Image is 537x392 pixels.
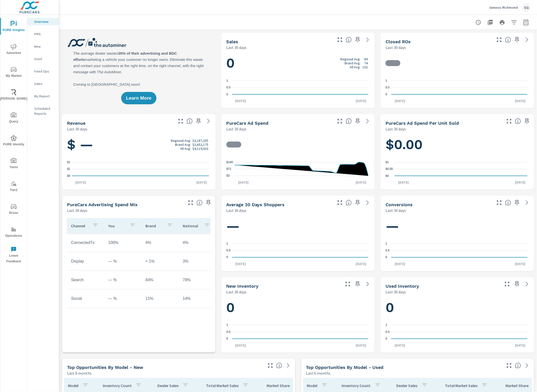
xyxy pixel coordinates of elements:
p: [DATE] [232,261,250,266]
td: ConnectedTv [67,236,104,249]
h5: Top Opportunities by Model - Used [306,365,384,370]
p: Last 30 days [226,207,247,213]
p: Last 30 days [67,207,87,213]
text: $0 [67,174,71,178]
span: Number of Repair Orders Closed by the selected dealership group over the selected time range. [So... [505,37,511,43]
div: New [27,43,59,50]
text: 1 [226,242,228,245]
p: Market Share [267,383,290,388]
p: Total Market Sales [206,383,239,388]
div: Fixed Ops [27,68,59,75]
text: 0.5 [226,86,231,89]
span: Leave Feedback [2,246,26,264]
h1: — [226,218,370,235]
a: See more details in report [523,362,531,370]
h1: $ — [67,136,211,153]
button: Make Fullscreen [505,117,513,125]
p: Brand [145,223,163,228]
td: < 1% [142,255,179,268]
span: Find the biggest opportunities within your model lineup by seeing how each model is selling in yo... [515,363,521,369]
p: [DATE] [352,261,370,266]
span: Operations [2,227,26,239]
p: Last 30 days [226,126,247,132]
h5: Average 30 Days Shoppers [226,202,285,207]
button: "Export Report to PDF" [485,17,495,27]
p: [DATE] [512,180,529,185]
p: Last 30 days [226,44,247,50]
button: Apply Filters [509,17,519,27]
a: See more details in report [364,280,372,288]
p: [DATE] [72,180,89,185]
text: 1 [386,79,387,82]
text: $0.50 [386,167,393,171]
span: PURE Insights [2,21,26,33]
button: Make Fullscreen [503,280,511,288]
h5: Revenue [67,120,85,126]
text: 0 [226,337,228,341]
td: 78% [179,274,216,286]
td: Search [67,274,104,286]
p: Dealer Sales [157,383,179,388]
td: 14% [179,292,216,305]
div: SG [522,3,531,12]
button: Make Fullscreen [344,280,352,288]
p: [DATE] [512,98,529,103]
text: $1 [67,160,71,164]
a: See more details in report [364,117,372,125]
span: Tier2 [2,181,26,193]
text: 1 [226,323,228,327]
button: Select Date Range [521,17,531,27]
span: Save this to your personalized report [513,280,521,288]
text: $3 [226,174,230,178]
td: 100% [104,236,142,249]
span: Total cost of media for all PureCars channels for the selected dealership group over the selected... [346,118,352,124]
span: [PERSON_NAME] [2,89,26,102]
p: [DATE] [391,98,409,103]
td: — % [104,292,142,305]
text: $71 [226,167,231,171]
p: Last 6 months [67,370,92,376]
h5: PureCars Advertising Spend Mix [67,202,138,207]
button: Make Fullscreen [495,199,503,207]
p: Used [34,56,55,61]
p: Sales [34,81,55,86]
p: Last 30 days [386,207,406,213]
text: 0 [386,93,387,96]
span: Save this to your personalized report [205,199,213,207]
a: See more details in report [523,36,531,44]
text: 0.5 [386,249,390,252]
span: Average cost of advertising per each vehicle sold at the dealer over the selected date range. The... [515,118,521,124]
h1: $0.00 [386,136,529,153]
p: Regional Avg: [340,57,360,61]
p: [DATE] [352,180,370,185]
text: 0 [386,256,387,259]
p: National [183,223,200,228]
text: 0.5 [386,86,390,89]
text: 0 [226,93,228,96]
text: 0 [226,256,228,259]
a: See more details in report [364,199,372,207]
span: Save this to your personalized report [354,36,362,44]
p: [DATE] [352,98,370,103]
p: $3,652,175 [193,143,209,147]
p: Market Share [506,383,529,388]
p: [DATE] [232,343,250,348]
span: Total sales revenue over the selected date range. [Source: This data is sourced from the dealer’s... [187,118,193,124]
p: Last 6 months [306,370,331,376]
h5: Sales [226,39,238,44]
span: Tools [2,158,26,170]
td: 4% [179,236,216,249]
p: Overview [34,19,55,24]
p: $3,187,255 [193,139,209,143]
td: 3% [179,255,216,268]
p: New [34,44,55,49]
p: Total Market Sales [445,383,478,388]
span: Save this to your personalized report [513,199,521,207]
span: A rolling 30 day total of daily Shoppers on the dealership website, averaged over the selected da... [346,200,352,206]
a: See more details in report [205,117,213,125]
p: [DATE] [512,343,529,348]
span: PURE Identity [2,135,26,147]
p: [DATE] [391,343,409,348]
text: 0.5 [226,330,231,334]
text: $0 [386,174,389,178]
